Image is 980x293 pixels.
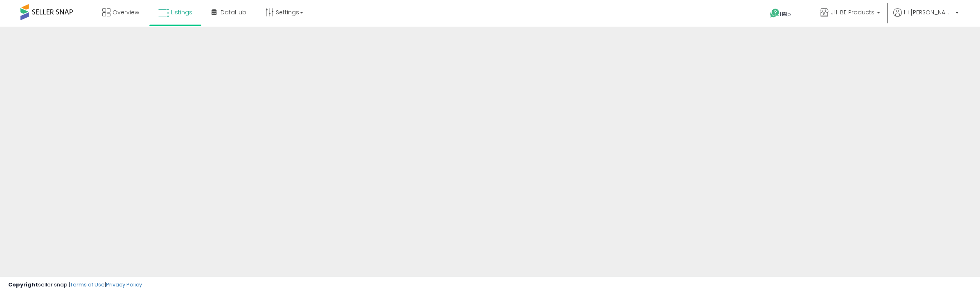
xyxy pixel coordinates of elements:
div: seller snap | | [8,281,142,289]
span: DataHub [221,8,246,16]
strong: Copyright [8,281,38,288]
a: Help [764,2,807,27]
a: Privacy Policy [106,281,142,288]
span: JH-BE Products [831,8,874,16]
a: Terms of Use [70,281,105,288]
span: Hi [PERSON_NAME] [904,8,953,16]
span: Listings [171,8,192,16]
span: Overview [113,8,139,16]
span: Help [780,11,791,18]
i: Get Help [770,8,780,18]
a: Hi [PERSON_NAME] [893,8,959,27]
